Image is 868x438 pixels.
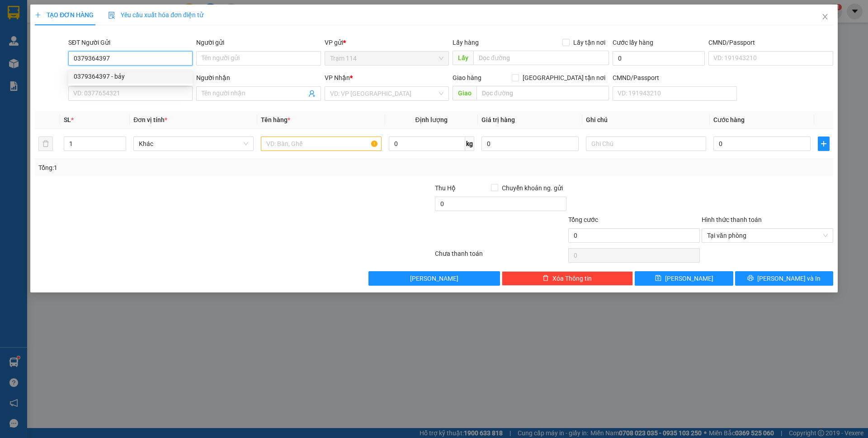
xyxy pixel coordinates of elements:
label: Cước lấy hàng [613,39,653,46]
span: Định lượng [415,116,448,123]
span: save [655,275,661,282]
input: Cước lấy hàng [613,51,705,66]
span: printer [747,275,754,282]
span: Lấy tận nơi [570,38,609,47]
div: Người nhận [196,73,321,83]
button: deleteXóa Thông tin [502,271,633,286]
span: [PERSON_NAME] và In [757,273,821,283]
strong: VP: SĐT: [22,34,113,41]
input: 0 [481,137,579,151]
button: printer[PERSON_NAME] và In [735,271,833,286]
span: thuận CMND: [20,64,66,71]
span: PHIẾU GỬI HÀNG [35,41,102,51]
span: Xóa Thông tin [552,273,592,283]
input: Ghi Chú [586,137,706,151]
th: Ghi chú [582,111,710,129]
span: Lấy [453,51,473,65]
input: Dọc đường [476,86,609,100]
div: CMND/Passport [708,38,833,47]
span: ĐQ2509130010 [16,4,61,11]
span: Khác [139,137,248,151]
div: VP gửi [325,38,449,47]
span: Thu Hộ [435,184,456,192]
span: plus [818,140,829,147]
span: Tên hàng [261,116,290,123]
button: Close [812,5,838,30]
span: Chuyển khoản ng. gửi [498,183,566,193]
span: Trạm 114 [330,52,443,65]
span: Quận 10 [75,52,107,62]
span: TẠO ĐƠN HÀNG [35,11,94,19]
span: [PERSON_NAME] [665,273,713,283]
div: Tổng: 1 [38,163,335,173]
strong: N.gửi: [3,64,66,71]
div: CMND/Passport [613,73,737,83]
span: delete [542,275,549,282]
span: Lấy hàng [453,39,479,46]
span: Giao hàng [453,74,481,81]
div: SĐT Người Gửi [68,38,193,47]
span: kg [465,137,474,151]
div: 0379364397 - bảy [68,69,193,84]
div: 0379364397 - bảy [74,71,187,81]
button: [PERSON_NAME] [368,271,500,286]
button: delete [38,137,53,151]
input: Dọc đường [473,51,609,65]
span: Giá trị hàng [481,116,515,123]
div: Chưa thanh toán [434,249,567,264]
span: Trạm 114 -> [28,52,107,62]
span: close [821,13,829,20]
span: Tổng cước [568,216,598,223]
label: Hình thức thanh toán [702,216,762,223]
strong: CTY XE KHÁCH [39,11,97,21]
span: user-add [308,90,316,97]
span: Trạm 114 [32,34,60,41]
span: 10:54 [83,4,99,11]
span: VP Nhận [325,74,350,81]
span: 02513607707 [74,34,113,41]
span: Cước hàng [713,116,745,123]
span: plus [35,12,41,18]
button: save[PERSON_NAME] [635,271,733,286]
span: Yêu cầu xuất hóa đơn điện tử [108,11,203,19]
span: SL [64,116,71,123]
span: [PERSON_NAME] [410,273,458,283]
strong: THIÊN PHÁT ĐẠT [35,23,100,33]
span: [GEOGRAPHIC_DATA] tận nơi [519,73,609,83]
img: icon [108,12,115,19]
input: VD: Bàn, Ghế [261,137,381,151]
div: Người gửi [196,38,321,47]
span: Tại văn phòng [707,229,828,242]
button: plus [818,137,830,151]
span: Đơn vị tính [133,116,167,123]
span: Giao [453,86,476,100]
span: [DATE] [101,4,120,11]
